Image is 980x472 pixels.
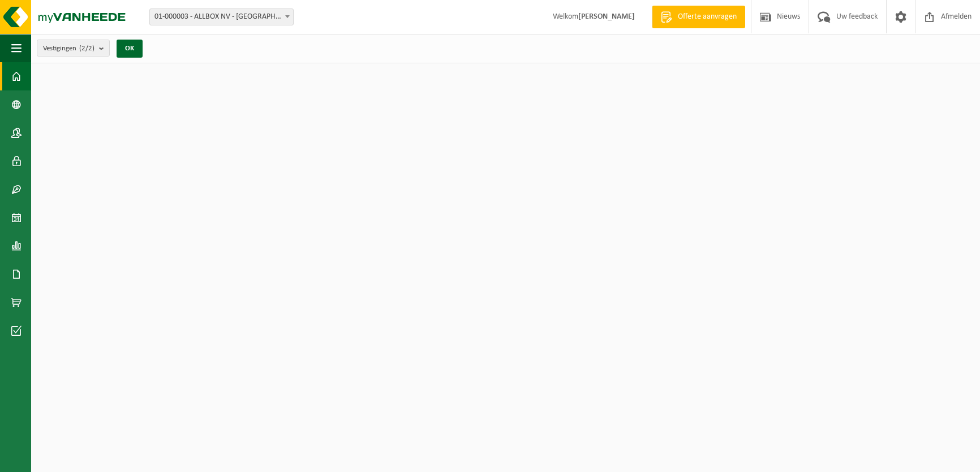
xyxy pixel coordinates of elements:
[675,11,740,23] span: Offerte aanvragen
[149,8,294,25] span: 01-000003 - ALLBOX NV - HARELBEKE
[150,9,293,25] span: 01-000003 - ALLBOX NV - HARELBEKE
[578,12,635,21] strong: [PERSON_NAME]
[37,40,110,57] button: Vestigingen(2/2)
[652,6,745,28] a: Offerte aanvragen
[43,40,94,57] span: Vestigingen
[79,45,94,52] count: (2/2)
[117,40,143,58] button: OK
